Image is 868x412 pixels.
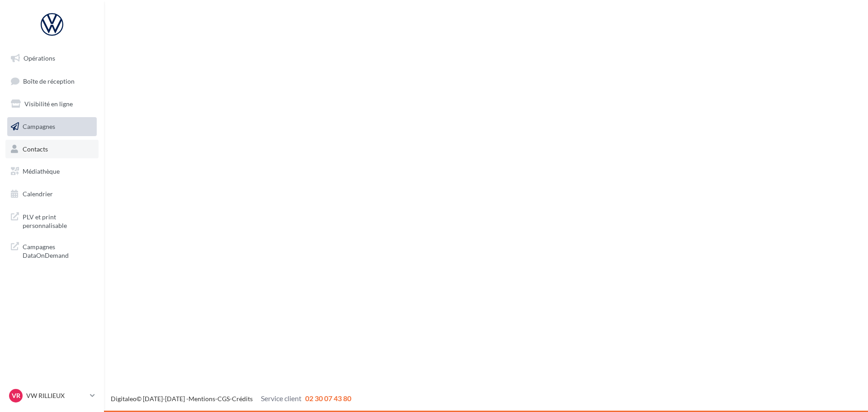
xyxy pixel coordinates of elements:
[23,211,93,230] span: PLV et print personnalisable
[26,391,86,400] p: VW RILLIEUX
[24,100,73,108] span: Visibilité en ligne
[217,395,230,403] a: CGS
[23,190,53,198] span: Calendrier
[232,395,253,403] a: Crédits
[305,394,351,403] span: 02 30 07 43 80
[5,185,99,204] a: Calendrier
[189,395,215,403] a: Mentions
[5,237,99,264] a: Campagnes DataOnDemand
[7,387,97,404] a: VR VW RILLIEUX
[5,207,99,234] a: PLV et print personnalisable
[23,77,75,85] span: Boîte de réception
[23,123,55,130] span: Campagnes
[5,71,99,91] a: Boîte de réception
[261,394,302,403] span: Service client
[23,167,60,175] span: Médiathèque
[5,162,99,181] a: Médiathèque
[23,145,48,152] span: Contacts
[5,117,99,136] a: Campagnes
[111,395,137,403] a: Digitaleo
[5,140,99,159] a: Contacts
[5,49,99,68] a: Opérations
[12,391,20,400] span: VR
[5,95,99,114] a: Visibilité en ligne
[23,241,93,260] span: Campagnes DataOnDemand
[24,54,55,62] span: Opérations
[111,395,351,403] span: © [DATE]-[DATE] - - -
